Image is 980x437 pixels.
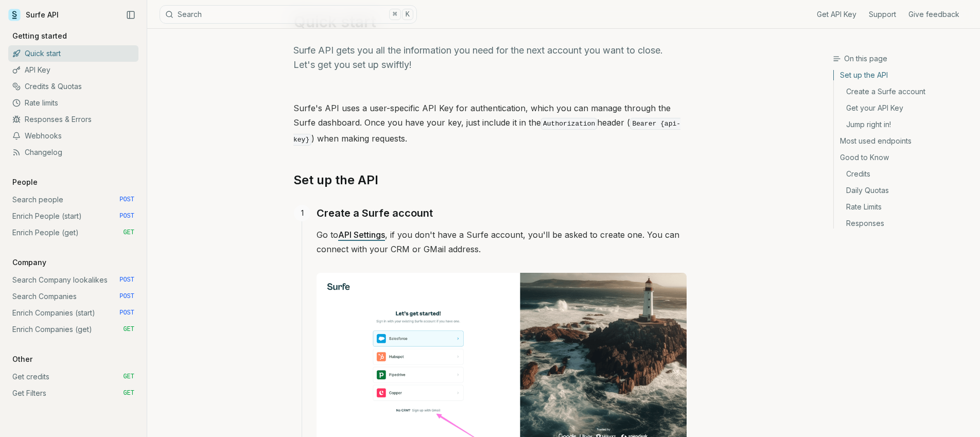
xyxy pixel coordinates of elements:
[834,215,972,229] a: Responses
[123,373,134,381] span: GET
[8,111,138,128] a: Responses & Errors
[8,191,138,208] a: Search people POST
[817,9,856,20] a: Get API Key
[834,166,972,182] a: Credits
[123,389,134,397] span: GET
[8,95,138,111] a: Rate limits
[293,43,687,72] p: Surfe API gets you all the information you need for the next account you want to close. Let's get...
[834,100,972,116] a: Get your API Key
[908,9,959,20] a: Give feedback
[8,177,42,187] p: People
[293,172,378,188] a: Set up the API
[119,196,134,204] span: POST
[8,62,138,78] a: API Key
[123,325,134,334] span: GET
[119,292,134,301] span: POST
[123,7,138,23] button: Collapse Sidebar
[123,229,134,237] span: GET
[317,205,433,221] a: Create a Surfe account
[834,70,972,83] a: Set up the API
[8,288,138,305] a: Search Companies POST
[834,199,972,215] a: Rate Limits
[317,228,687,256] p: Go to , if you don't have a Surfe account, you'll be asked to create one. You can connect with yo...
[834,182,972,199] a: Daily Quotas
[869,9,896,20] a: Support
[338,230,385,240] a: API Settings
[834,133,972,149] a: Most used endpoints
[119,276,134,284] span: POST
[834,83,972,100] a: Create a Surfe account
[402,9,413,20] kbd: K
[834,116,972,133] a: Jump right in!
[8,305,138,321] a: Enrich Companies (start) POST
[8,208,138,224] a: Enrich People (start) POST
[8,354,37,364] p: Other
[8,128,138,144] a: Webhooks
[834,149,972,166] a: Good to Know
[8,45,138,62] a: Quick start
[833,54,972,64] h3: On this page
[8,144,138,161] a: Changelog
[8,321,138,338] a: Enrich Companies (get) GET
[8,257,50,268] p: Company
[8,272,138,288] a: Search Company lookalikes POST
[8,7,59,23] a: Surfe API
[293,101,687,147] p: Surfe's API uses a user-specific API Key for authentication, which you can manage through the Sur...
[8,369,138,385] a: Get credits GET
[8,31,71,41] p: Getting started
[160,5,417,24] button: Search⌘K
[119,309,134,317] span: POST
[119,212,134,220] span: POST
[389,9,400,20] kbd: ⌘
[8,385,138,401] a: Get Filters GET
[8,78,138,95] a: Credits & Quotas
[541,118,597,130] code: Authorization
[8,224,138,241] a: Enrich People (get) GET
